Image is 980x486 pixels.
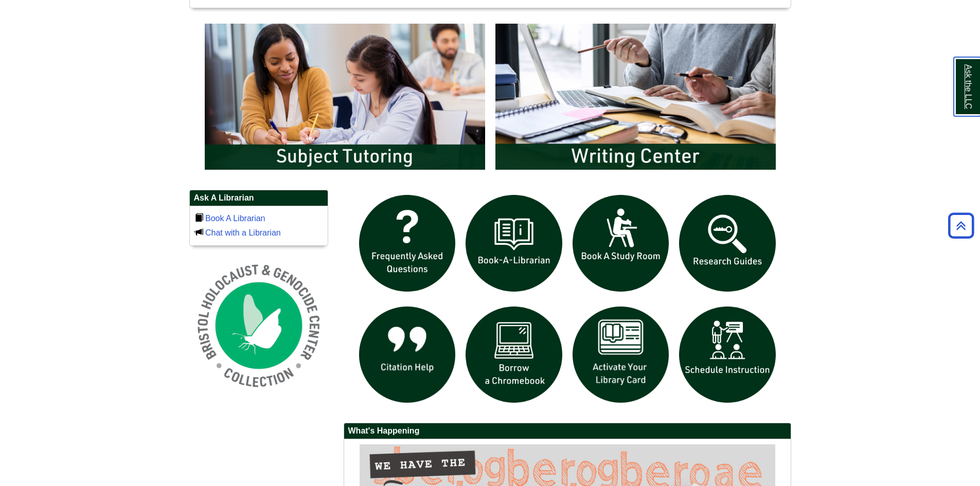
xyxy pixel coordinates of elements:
img: For faculty. Schedule Library Instruction icon links to form. [674,301,781,408]
div: slideshow [200,19,781,179]
img: Writing Center Information [490,19,781,175]
img: activate Library Card icon links to form to activate student ID into library card [567,301,674,408]
img: Book a Librarian icon links to book a librarian web page [460,190,567,297]
img: citation help icon links to citation help guide page [354,301,461,408]
a: Chat with a Librarian [205,228,281,237]
h2: Ask A Librarian [190,190,328,206]
img: Borrow a chromebook icon links to the borrow a chromebook web page [460,301,567,408]
h2: What's Happening [344,423,791,439]
div: slideshow [354,190,781,412]
img: book a study room icon links to book a study room web page [567,190,674,297]
a: Book A Librarian [205,214,265,223]
img: Subject Tutoring Information [200,19,490,175]
a: Back to Top [945,219,977,232]
img: Research Guides icon links to research guides web page [674,190,781,297]
img: frequently asked questions [354,190,461,297]
img: Holocaust and Genocide Collection [189,256,328,395]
